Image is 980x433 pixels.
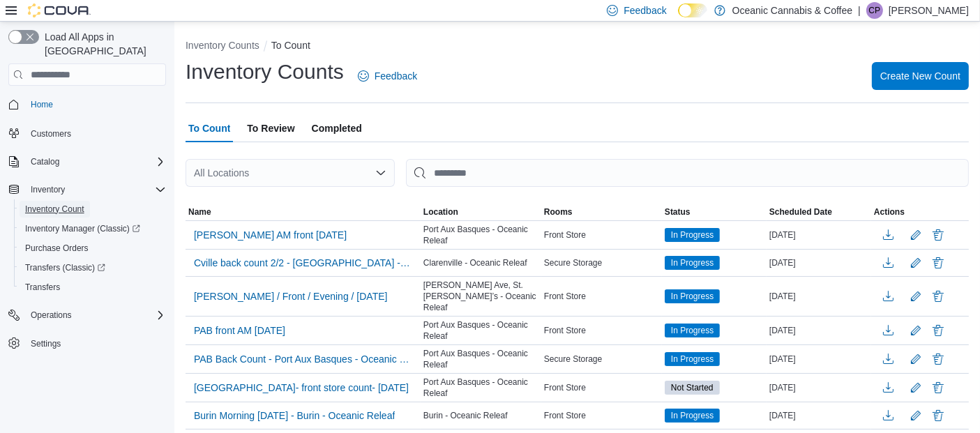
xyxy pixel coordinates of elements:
[3,305,172,325] button: Operations
[907,377,924,398] button: Edit count details
[767,407,871,424] div: [DATE]
[907,320,924,341] button: Edit count details
[541,288,662,305] div: Front Store
[14,238,172,258] button: Purchase Orders
[25,243,89,254] span: Purchase Orders
[25,124,166,142] span: Customers
[541,227,662,243] div: Front Store
[421,204,541,220] button: Location
[188,286,393,307] button: [PERSON_NAME] / Front / Evening / [DATE]
[14,199,172,219] button: Inventory Count
[28,3,91,17] img: Cova
[186,38,969,55] nav: An example of EuiBreadcrumbs
[25,181,166,198] span: Inventory
[194,256,412,270] span: Cville back count 2/2 - [GEOGRAPHIC_DATA] - Oceanic Releaf
[3,94,172,114] button: Home
[188,320,291,341] button: PAB front AM [DATE]
[930,351,947,367] button: Delete
[874,206,905,218] span: Actions
[3,333,172,354] button: Settings
[25,223,140,234] span: Inventory Manager (Classic)
[14,219,172,238] a: Inventory Manager (Classic)
[767,351,871,367] div: [DATE]
[20,279,66,296] a: Transfers
[188,252,418,273] button: Cville back count 2/2 - [GEOGRAPHIC_DATA] - Oceanic Releaf
[188,377,414,398] button: [GEOGRAPHIC_DATA]- front store count- [DATE]
[541,407,662,424] div: Front Store
[930,255,947,271] button: Delete
[20,201,166,218] span: Inventory Count
[866,2,883,19] div: Chelsea Pardy
[541,322,662,339] div: Front Store
[31,310,72,321] span: Operations
[188,349,418,370] button: PAB Back Count - Port Aux Basques - Oceanic Releaf
[541,351,662,367] div: Secure Storage
[186,58,344,86] h1: Inventory Counts
[20,240,94,257] a: Purchase Orders
[671,409,714,422] span: In Progress
[194,409,395,423] span: Burin Morning [DATE] - Burin - Oceanic Releaf
[671,257,714,269] span: In Progress
[423,206,458,218] span: Location
[880,69,960,83] span: Create New Count
[665,409,720,423] span: In Progress
[930,379,947,396] button: Delete
[20,220,146,237] a: Inventory Manager (Classic)
[423,410,508,421] span: Burin - Oceanic Releaf
[188,225,352,245] button: [PERSON_NAME] AM front [DATE]
[3,152,172,172] button: Catalog
[665,381,720,395] span: Not Started
[423,224,538,246] span: Port Aux Basques - Oceanic Releaf
[423,280,538,313] span: [PERSON_NAME] Ave, St. [PERSON_NAME]’s - Oceanic Releaf
[194,228,347,242] span: [PERSON_NAME] AM front [DATE]
[25,204,84,215] span: Inventory Count
[665,324,720,337] span: In Progress
[671,229,714,241] span: In Progress
[188,114,230,142] span: To Count
[25,153,166,170] span: Catalog
[869,2,881,19] span: CP
[406,159,969,187] input: This is a search bar. After typing your query, hit enter to filter the results lower in the page.
[541,204,662,220] button: Rooms
[14,278,172,297] button: Transfers
[39,30,166,58] span: Load All Apps in [GEOGRAPHIC_DATA]
[20,259,166,276] span: Transfers (Classic)
[31,128,71,139] span: Customers
[907,252,924,273] button: Edit count details
[423,319,538,342] span: Port Aux Basques - Oceanic Releaf
[186,40,259,51] button: Inventory Counts
[767,255,871,271] div: [DATE]
[194,381,409,395] span: [GEOGRAPHIC_DATA]- front store count- [DATE]
[930,288,947,305] button: Delete
[20,259,111,276] a: Transfers (Classic)
[541,255,662,271] div: Secure Storage
[25,96,166,113] span: Home
[678,3,707,18] input: Dark Mode
[671,290,714,303] span: In Progress
[352,62,423,90] a: Feedback
[25,96,59,113] a: Home
[872,62,969,90] button: Create New Count
[25,262,105,273] span: Transfers (Classic)
[930,407,947,424] button: Delete
[3,180,172,199] button: Inventory
[20,201,90,218] a: Inventory Count
[889,2,969,19] p: [PERSON_NAME]
[423,377,538,399] span: Port Aux Basques - Oceanic Releaf
[312,114,362,142] span: Completed
[423,348,538,370] span: Port Aux Basques - Oceanic Releaf
[31,184,65,195] span: Inventory
[31,338,61,349] span: Settings
[25,153,65,170] button: Catalog
[423,257,527,268] span: Clarenville - Oceanic Releaf
[375,69,417,83] span: Feedback
[271,40,310,51] button: To Count
[14,258,172,278] a: Transfers (Classic)
[25,335,166,352] span: Settings
[930,322,947,339] button: Delete
[247,114,294,142] span: To Review
[624,3,666,17] span: Feedback
[375,167,386,178] button: Open list of options
[930,227,947,243] button: Delete
[662,204,767,220] button: Status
